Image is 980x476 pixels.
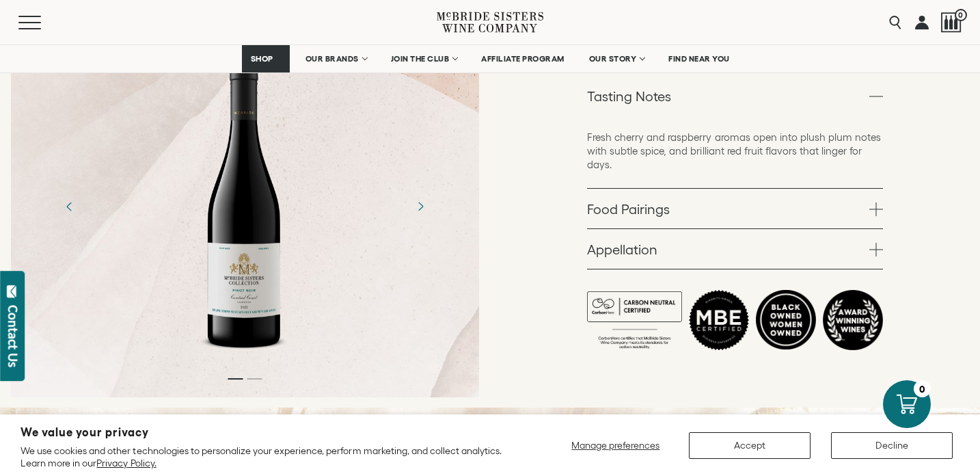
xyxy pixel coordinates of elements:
[391,54,450,64] span: JOIN THE CLUB
[914,380,931,397] div: 0
[659,45,739,72] a: FIND NEAR YOU
[18,16,68,29] button: Mobile Menu Trigger
[571,440,659,451] span: Manage preferences
[21,427,516,438] h2: We value your privacy
[242,45,290,72] a: SHOP
[382,45,466,72] a: JOIN THE CLUB
[587,229,883,269] a: Appellation
[96,458,156,468] a: Privacy Policy.
[689,432,811,459] button: Accept
[587,76,883,116] a: Tasting Notes
[251,54,274,64] span: SHOP
[6,305,20,367] div: Contact Us
[589,54,637,64] span: OUR STORY
[472,45,573,72] a: AFFILIATE PROGRAM
[955,9,967,21] span: 0
[52,188,87,224] button: Previous
[580,45,653,72] a: OUR STORY
[21,445,516,469] p: We use cookies and other technologies to personalize your experience, perform marketing, and coll...
[305,54,359,64] span: OUR BRANDS
[831,432,953,459] button: Decline
[587,131,883,172] p: Fresh cherry and raspberry aromas open into plush plum notes with subtle spice, and brilliant red...
[247,378,262,380] li: Page dot 2
[668,54,730,64] span: FIND NEAR YOU
[297,45,375,72] a: OUR BRANDS
[563,432,668,459] button: Manage preferences
[403,188,438,224] button: Next
[587,189,883,228] a: Food Pairings
[228,378,243,380] li: Page dot 1
[481,54,564,64] span: AFFILIATE PROGRAM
